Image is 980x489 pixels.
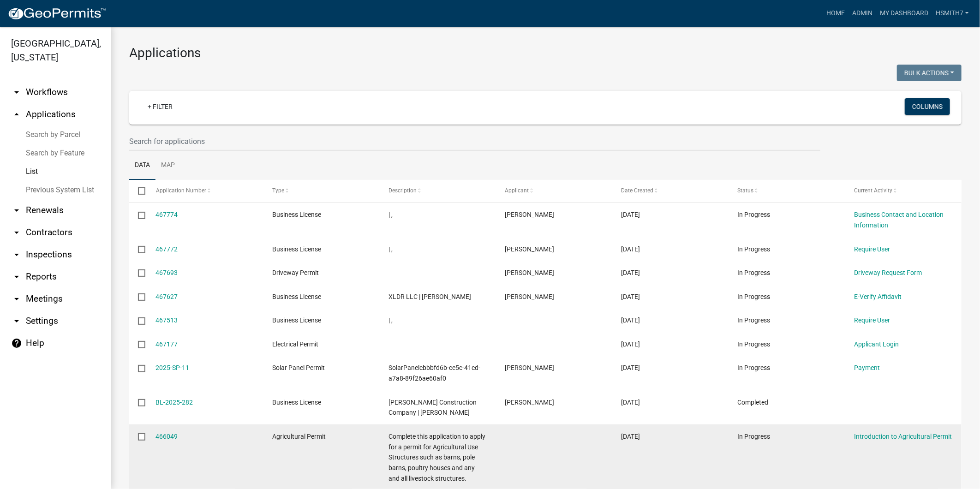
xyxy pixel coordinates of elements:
[505,211,554,218] span: Tamara B Robinson
[854,293,902,300] a: E-Verify Affidavit
[11,227,22,238] i: arrow_drop_down
[621,211,640,218] span: 08/22/2025
[156,187,206,194] span: Application Number
[156,340,178,348] a: 467177
[621,269,640,276] span: 08/22/2025
[272,399,321,406] span: Business License
[905,98,950,115] button: Columns
[621,399,640,406] span: 08/19/2025
[738,211,771,218] span: In Progress
[11,109,22,120] i: arrow_drop_up
[738,245,771,253] span: In Progress
[854,316,890,324] a: Require User
[380,180,496,202] datatable-header-cell: Description
[388,316,393,324] span: | ,
[11,205,22,216] i: arrow_drop_down
[272,211,321,218] span: Business License
[388,364,480,382] span: SolarPanelcbbbfd6b-ce5c-41cd-a7a8-89f26ae60af0
[11,87,22,98] i: arrow_drop_down
[11,293,22,304] i: arrow_drop_down
[129,45,962,61] h3: Applications
[388,211,393,218] span: | ,
[505,399,554,406] span: Mark Webb
[496,180,612,202] datatable-header-cell: Applicant
[854,211,944,229] a: Business Contact and Location Information
[505,293,554,300] span: Dwight Aaron Cloud
[272,269,319,276] span: Driveway Permit
[272,364,325,371] span: Solar Panel Permit
[612,180,729,202] datatable-header-cell: Date Created
[738,269,771,276] span: In Progress
[156,269,178,276] a: 467693
[505,269,554,276] span: Bailey Smith
[932,5,973,22] a: hsmith7
[621,433,640,440] span: 08/19/2025
[738,316,771,324] span: In Progress
[505,245,554,253] span: Tamara B Robinson
[621,364,640,371] span: 08/20/2025
[854,340,899,348] a: Applicant Login
[876,5,932,22] a: My Dashboard
[11,316,22,327] i: arrow_drop_down
[156,364,190,371] a: 2025-SP-11
[823,5,849,22] a: Home
[272,245,321,253] span: Business License
[155,151,180,180] a: Map
[156,433,178,440] a: 466049
[156,316,178,324] a: 467513
[738,293,771,300] span: In Progress
[156,245,178,253] a: 467772
[388,187,417,194] span: Description
[854,364,880,371] a: Payment
[11,271,22,282] i: arrow_drop_down
[129,180,147,202] datatable-header-cell: Select
[729,180,845,202] datatable-header-cell: Status
[156,293,178,300] a: 467627
[505,187,529,194] span: Applicant
[129,132,820,151] input: Search for applications
[738,433,771,440] span: In Progress
[505,364,554,371] span: Matthew Thomas Markham
[388,293,471,300] span: XLDR LLC | Cloud, Dwight
[854,187,892,194] span: Current Activity
[272,433,326,440] span: Agricultural Permit
[388,433,485,482] span: Complete this application to apply for a permit for Agricultural Use Structures such as barns, po...
[854,269,922,276] a: Driveway Request Form
[156,399,193,406] a: BL-2025-282
[11,249,22,260] i: arrow_drop_down
[621,316,640,324] span: 08/21/2025
[156,211,178,218] a: 467774
[272,340,318,348] span: Electrical Permit
[272,187,284,194] span: Type
[621,293,640,300] span: 08/21/2025
[854,433,952,440] a: Introduction to Agricultural Permit
[621,245,640,253] span: 08/22/2025
[147,180,263,202] datatable-header-cell: Application Number
[854,245,890,253] a: Require User
[388,245,393,253] span: | ,
[621,187,654,194] span: Date Created
[738,399,769,406] span: Completed
[272,293,321,300] span: Business License
[263,180,380,202] datatable-header-cell: Type
[738,187,754,194] span: Status
[738,364,771,371] span: In Progress
[849,5,876,22] a: Admin
[129,151,155,180] a: Data
[272,316,321,324] span: Business License
[388,399,477,417] span: Mark Webb Construction Company | Webb, Mark
[845,180,962,202] datatable-header-cell: Current Activity
[738,340,771,348] span: In Progress
[11,338,22,349] i: help
[621,340,640,348] span: 08/21/2025
[140,98,180,115] a: + Filter
[897,65,962,81] button: Bulk Actions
